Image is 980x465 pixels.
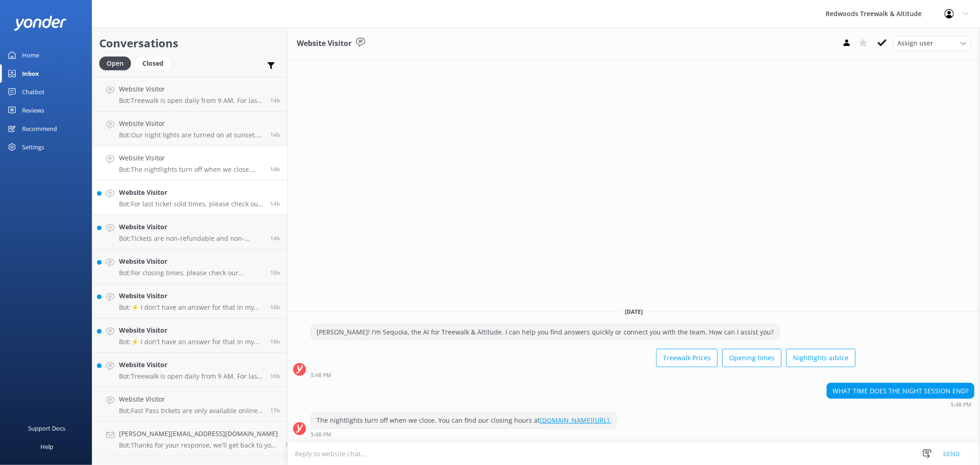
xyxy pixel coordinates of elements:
div: Sep 06 2025 05:48pm (UTC +12:00) Pacific/Auckland [311,431,617,437]
p: Bot: Fast Pass tickets are only available online during peak periods and in limited quantities. P... [119,407,263,415]
h4: Website Visitor [119,394,263,404]
span: Sep 06 2025 03:21pm (UTC +12:00) Pacific/Auckland [270,372,280,380]
strong: 5:48 PM [311,432,331,437]
div: Inbox [22,64,39,83]
h4: Website Visitor [119,256,263,267]
a: Website VisitorBot:Treewalk is open daily from 9 AM. For last ticket sold times, please check our... [92,77,287,112]
div: Help [40,437,53,456]
button: Treewalk Prices [656,349,718,367]
a: Website VisitorBot:For closing times, please check our website FAQs at [URL][DOMAIN_NAME]16h [92,250,287,284]
h4: Website Visitor [119,84,263,94]
div: Support Docs [28,419,66,437]
span: Sep 06 2025 06:13pm (UTC +12:00) Pacific/Auckland [270,96,280,104]
span: Sep 06 2025 04:13pm (UTC +12:00) Pacific/Auckland [270,303,280,311]
p: Bot: For closing times, please check our website FAQs at [URL][DOMAIN_NAME] [119,269,263,277]
p: Bot: The nightlights turn off when we close. You can find our closing hours at [DOMAIN_NAME][URL]. [119,165,263,174]
h4: Website Visitor [119,291,263,301]
a: Website VisitorBot:⚡ I don't have an answer for that in my knowledge base. Please try and rephras... [92,284,287,318]
a: Website VisitorBot:Tickets are non-refundable and non-transferable.14h [92,215,287,250]
a: Website VisitorBot:Treewalk is open daily from 9 AM. For last ticket sold times, please check our... [92,353,287,387]
h4: Website Visitor [119,153,263,163]
strong: 5:48 PM [311,373,331,378]
a: Website VisitorBot:For last ticket sold times, please check our website FAQs [URL][DOMAIN_NAME].14h [92,181,287,215]
img: yonder-white-logo.png [14,16,67,31]
p: Bot: ⚡ I don't have an answer for that in my knowledge base. Please try and rephrase your questio... [119,338,263,346]
a: [PERSON_NAME][EMAIL_ADDRESS][DOMAIN_NAME]Bot:Thanks for your response, we'll get back to you as s... [92,422,287,456]
a: Open [99,58,136,68]
span: [DATE] [619,308,648,316]
button: Opening times [722,349,782,367]
div: Assign User [893,36,971,51]
div: Reviews [22,101,44,119]
h4: Website Visitor [119,119,263,129]
a: Closed [136,58,175,68]
a: Website VisitorBot:Our night lights are turned on at sunset, and the night walk starts 20 minutes... [92,112,287,146]
h4: Website Visitor [119,222,263,232]
div: Chatbot [22,83,45,101]
span: Sep 06 2025 04:00pm (UTC +12:00) Pacific/Auckland [270,338,280,346]
span: Sep 06 2025 05:45pm (UTC +12:00) Pacific/Auckland [270,200,280,208]
span: Sep 06 2025 05:43pm (UTC +12:00) Pacific/Auckland [270,234,280,242]
span: Sep 06 2025 05:57pm (UTC +12:00) Pacific/Auckland [270,131,280,139]
div: Settings [22,138,44,156]
div: Home [22,46,39,64]
span: Sep 06 2025 01:59pm (UTC +12:00) Pacific/Auckland [285,441,295,449]
div: [PERSON_NAME]! I'm Sequoia, the AI for Treewalk & Altitude. I can help you find answers quickly o... [311,324,779,340]
p: Bot: Treewalk is open daily from 9 AM. For last ticket sold times, please check our website FAQs ... [119,96,263,105]
div: Sep 06 2025 05:48pm (UTC +12:00) Pacific/Auckland [311,372,855,378]
h4: Website Visitor [119,187,263,198]
span: Sep 06 2025 04:14pm (UTC +12:00) Pacific/Auckland [270,269,280,277]
p: Bot: Thanks for your response, we'll get back to you as soon as we can during opening hours. [119,441,278,449]
h2: Conversations [99,34,280,52]
p: Bot: Our night lights are turned on at sunset, and the night walk starts 20 minutes thereafter. W... [119,131,263,139]
span: Sep 06 2025 02:55pm (UTC +12:00) Pacific/Auckland [270,407,280,414]
strong: 5:48 PM [951,402,971,408]
a: Website VisitorBot:Fast Pass tickets are only available online during peak periods and in limited... [92,387,287,422]
div: The nightlights turn off when we close. You can find our closing hours at [311,413,617,428]
p: Bot: Tickets are non-refundable and non-transferable. [119,234,263,243]
div: Open [99,57,131,70]
h3: Website Visitor [297,38,351,50]
h4: [PERSON_NAME][EMAIL_ADDRESS][DOMAIN_NAME] [119,429,278,439]
span: Sep 06 2025 05:48pm (UTC +12:00) Pacific/Auckland [270,165,280,173]
h4: Website Visitor [119,360,263,370]
button: Nightlights advice [786,349,855,367]
p: Bot: Treewalk is open daily from 9 AM. For last ticket sold times, please check our website FAQs ... [119,372,263,380]
a: Website VisitorBot:The nightlights turn off when we close. You can find our closing hours at [DOM... [92,146,287,181]
a: Website VisitorBot:⚡ I don't have an answer for that in my knowledge base. Please try and rephras... [92,318,287,353]
div: Sep 06 2025 05:48pm (UTC +12:00) Pacific/Auckland [827,401,974,408]
div: WHAT TIME DOES THE NIGHT SESSION END? [827,383,974,399]
div: Closed [136,57,170,70]
div: Recommend [22,119,57,138]
p: Bot: For last ticket sold times, please check our website FAQs [URL][DOMAIN_NAME]. [119,200,263,208]
span: Assign user [897,38,933,48]
p: Bot: ⚡ I don't have an answer for that in my knowledge base. Please try and rephrase your questio... [119,303,263,312]
a: [DOMAIN_NAME][URL]. [540,416,611,425]
h4: Website Visitor [119,325,263,335]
